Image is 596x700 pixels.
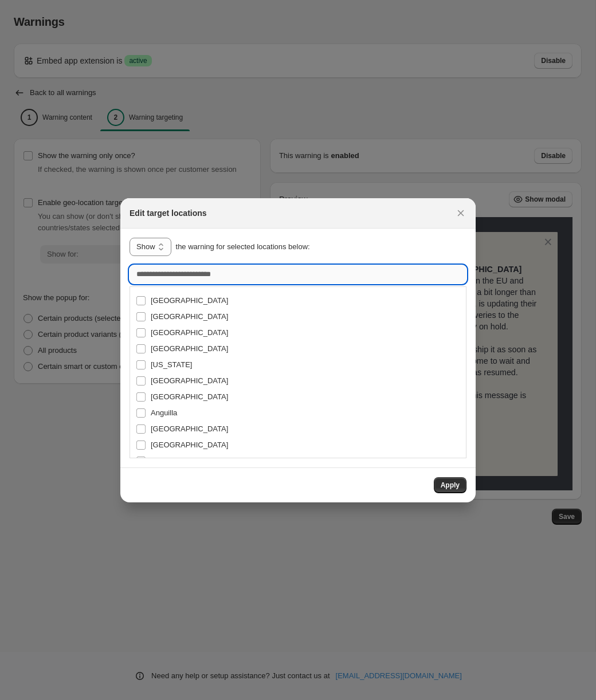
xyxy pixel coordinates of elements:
[151,408,177,417] span: Anguilla
[151,376,228,385] span: [GEOGRAPHIC_DATA]
[151,457,228,465] span: [GEOGRAPHIC_DATA]
[176,241,310,253] p: the warning for selected locations below:
[151,296,228,305] span: [GEOGRAPHIC_DATA]
[151,441,228,449] span: [GEOGRAPHIC_DATA]
[151,344,228,353] span: [GEOGRAPHIC_DATA]
[434,477,466,493] button: Apply
[151,360,192,369] span: [US_STATE]
[151,312,228,321] span: [GEOGRAPHIC_DATA]
[151,424,228,433] span: [GEOGRAPHIC_DATA]
[453,205,469,221] button: Close
[441,481,460,490] span: Apply
[151,328,228,337] span: [GEOGRAPHIC_DATA]
[130,207,207,219] h2: Edit target locations
[151,392,228,401] span: [GEOGRAPHIC_DATA]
